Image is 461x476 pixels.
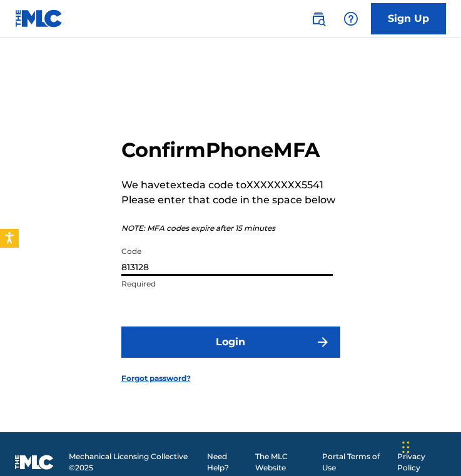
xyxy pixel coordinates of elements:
img: search [311,11,326,26]
img: logo [15,455,54,470]
a: Sign Up [371,3,446,34]
p: We have texted a code to XXXXXXXX5541 [121,178,335,193]
img: f7272a7cc735f4ea7f67.svg [315,335,330,350]
a: Public Search [306,6,331,31]
a: Forgot password? [121,373,191,384]
a: Privacy Policy [397,451,446,473]
div: Drag [402,428,410,466]
h2: Confirm Phone MFA [121,138,335,163]
a: The MLC Website [255,451,315,473]
p: Required [121,278,333,290]
span: Mechanical Licensing Collective © 2025 [69,451,200,473]
p: NOTE: MFA codes expire after 15 minutes [121,223,335,234]
button: Login [121,327,340,358]
a: Need Help? [207,451,247,473]
div: Help [338,6,363,31]
img: help [343,11,358,26]
a: Portal Terms of Use [322,451,390,473]
p: Please enter that code in the space below [121,193,335,208]
iframe: Chat Widget [398,416,461,476]
img: MLC Logo [15,9,63,28]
